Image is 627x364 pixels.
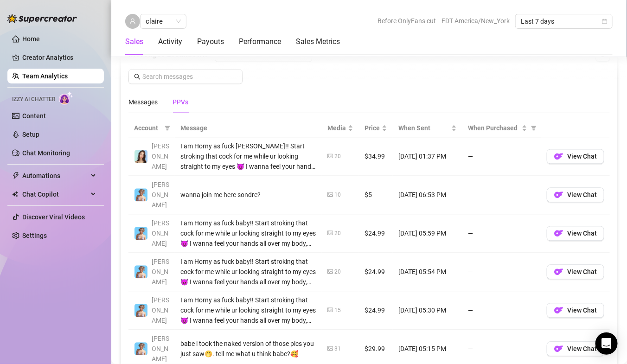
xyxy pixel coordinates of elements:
[359,292,393,330] td: $24.99
[359,138,393,176] td: $34.99
[359,120,393,138] th: Price
[152,220,169,248] span: [PERSON_NAME]
[22,35,40,43] a: Home
[134,123,161,134] span: Account
[134,74,141,80] span: search
[468,123,520,134] span: When Purchased
[296,36,340,47] div: Sales Metrics
[152,181,169,209] span: [PERSON_NAME]
[554,229,563,238] img: OF
[567,268,597,276] span: View Chat
[129,18,136,25] span: user
[334,191,341,200] div: 10
[547,226,604,241] button: OFView Chat
[547,303,604,318] button: OFView Chat
[359,176,393,215] td: $5
[180,218,316,249] div: I am Horny as fuck baby!! Start stroking that cock for me while ur looking straight to my eyes 😈 ...
[393,176,462,215] td: [DATE] 06:53 PM
[547,309,604,317] a: OFView Chat
[7,14,77,23] img: logo-BBDzfeDw.svg
[554,268,563,277] img: OF
[12,172,19,179] span: thunderbolt
[146,14,181,28] span: claire
[152,335,169,363] span: [PERSON_NAME]
[152,297,169,325] span: [PERSON_NAME]
[393,138,462,176] td: [DATE] 01:37 PM
[322,120,359,138] th: Media
[22,50,96,65] a: Creator Analytics
[462,120,541,138] th: When Purchased
[462,215,541,253] td: —
[554,152,563,161] img: OF
[334,153,341,161] div: 20
[595,332,618,355] div: Open Intercom Messenger
[393,215,462,253] td: [DATE] 05:59 PM
[22,213,85,221] a: Discover Viral Videos
[22,72,68,80] a: Team Analytics
[398,123,449,134] span: When Sent
[547,194,604,201] a: OFView Chat
[152,258,169,286] span: [PERSON_NAME]
[134,266,147,279] img: Vanessa
[180,339,316,359] div: babe i took the naked version of those pics you just saw🤭. tell me what u think babe?🥰
[547,265,604,280] button: OFView Chat
[462,138,541,176] td: —
[12,95,55,104] span: Izzy AI Chatter
[334,345,341,354] div: 31
[158,36,182,47] div: Activity
[327,153,333,159] span: picture
[547,149,604,164] button: OFView Chat
[462,253,541,292] td: —
[327,307,333,313] span: picture
[327,192,333,198] span: picture
[547,271,604,278] a: OFView Chat
[327,346,333,351] span: picture
[152,143,169,171] span: [PERSON_NAME]
[180,257,316,287] div: I am Horny as fuck baby!! Start stroking that cock for me while ur looking straight to my eyes 😈 ...
[327,123,346,134] span: Media
[462,176,541,215] td: —
[567,307,597,314] span: View Chat
[134,343,147,356] img: Vanessa
[567,192,597,199] span: View Chat
[359,215,393,253] td: $24.99
[567,230,597,237] span: View Chat
[327,230,333,236] span: picture
[134,150,147,163] img: Amelia
[393,253,462,292] td: [DATE] 05:54 PM
[359,253,393,292] td: $24.99
[393,120,462,138] th: When Sent
[462,292,541,330] td: —
[142,72,237,82] input: Search messages
[197,36,224,47] div: Payouts
[602,19,608,24] span: calendar
[441,14,510,28] span: EDT America/New_York
[165,126,170,131] span: filter
[334,268,341,277] div: 20
[173,97,188,108] div: PPVs
[134,304,147,317] img: Vanessa
[567,345,597,353] span: View Chat
[175,120,322,138] th: Message
[22,168,88,183] span: Automations
[12,191,18,198] img: Chat Copilot
[180,295,316,326] div: I am Horny as fuck baby!! Start stroking that cock for me while ur looking straight to my eyes 😈 ...
[547,232,604,240] a: OFView Chat
[128,97,158,108] div: Messages
[134,189,147,202] img: Vanessa
[567,153,597,160] span: View Chat
[22,232,47,239] a: Settings
[554,345,563,354] img: OF
[529,121,538,135] span: filter
[327,269,333,275] span: picture
[554,191,563,200] img: OF
[22,112,46,120] a: Content
[531,126,537,131] span: filter
[334,230,341,238] div: 20
[334,307,341,315] div: 15
[163,121,172,135] span: filter
[239,36,281,47] div: Performance
[125,36,143,47] div: Sales
[22,149,70,157] a: Chat Monitoring
[547,348,604,355] a: OFView Chat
